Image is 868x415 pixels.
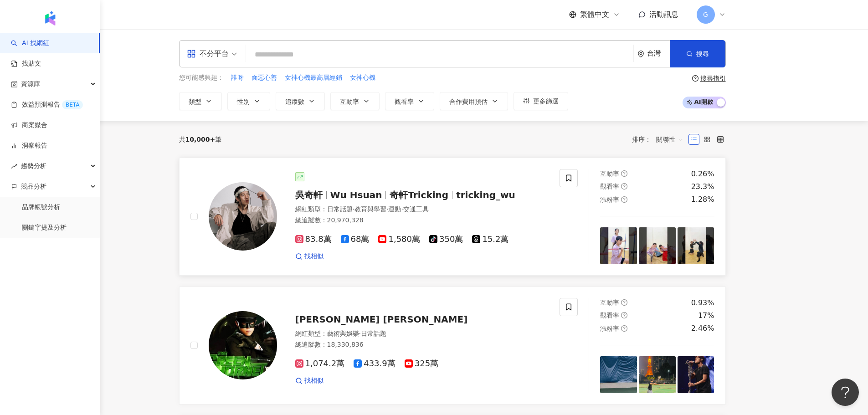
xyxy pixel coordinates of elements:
[600,227,637,264] img: post-image
[514,92,568,110] button: 更多篩選
[295,205,549,214] div: 網紅類型 ：
[600,170,619,177] span: 互動率
[187,46,229,61] div: 不分平台
[179,158,726,276] a: KOL Avatar吳奇軒Wu Hsuan奇軒Trickingtricking_wu網紅類型：日常話題·教育與學習·運動·交通工具總追蹤數：20,970,32883.8萬68萬1,580萬350...
[692,75,699,82] span: question-circle
[449,98,488,105] span: 合作費用預估
[656,132,683,147] span: 關聯性
[649,10,678,19] span: 活動訊息
[285,98,304,105] span: 追蹤數
[600,312,619,319] span: 觀看率
[251,73,277,83] button: 面惡心善
[304,252,324,261] span: 找相似
[361,330,386,337] span: 日常話題
[353,205,354,213] span: ·
[429,235,463,244] span: 350萬
[295,252,324,261] a: 找相似
[696,50,709,57] span: 搜尋
[340,98,359,105] span: 互動率
[179,92,222,110] button: 類型
[691,169,714,179] div: 0.26%
[327,330,359,337] span: 藝術與娛樂
[330,190,382,200] span: Wu Hsuan
[237,98,250,105] span: 性別
[621,183,627,190] span: question-circle
[395,98,414,105] span: 觀看率
[600,356,637,393] img: post-image
[385,92,434,110] button: 觀看率
[678,356,714,393] img: post-image
[189,98,201,105] span: 類型
[388,205,401,213] span: 運動
[533,97,559,105] span: 更多篩選
[252,73,277,82] span: 面惡心善
[21,176,46,197] span: 競品分析
[647,50,670,57] div: 台灣
[600,183,619,190] span: 觀看率
[179,136,222,143] div: 共 筆
[600,299,619,306] span: 互動率
[600,325,619,332] span: 漲粉率
[209,182,277,251] img: KOL Avatar
[832,379,859,406] iframe: Help Scout Beacon - Open
[11,121,47,130] a: 商案媒合
[621,170,627,177] span: question-circle
[295,340,549,349] div: 總追蹤數 ： 18,330,836
[621,325,627,332] span: question-circle
[276,92,325,110] button: 追蹤數
[187,49,196,58] span: appstore
[295,314,468,325] span: [PERSON_NAME] [PERSON_NAME]
[185,136,216,143] span: 10,000+
[327,205,353,213] span: 日常話題
[231,73,244,83] button: 誰呀
[284,73,343,83] button: 女神心機最高層經銷
[22,223,67,232] a: 關鍵字提及分析
[700,75,726,82] div: 搜尋指引
[621,299,627,306] span: question-circle
[580,10,609,20] span: 繁體中文
[639,356,676,393] img: post-image
[639,227,676,264] img: post-image
[11,39,49,48] a: searchAI 找網紅
[691,323,714,333] div: 2.46%
[670,40,725,67] button: 搜尋
[678,227,714,264] img: post-image
[330,92,380,110] button: 互動率
[295,359,345,369] span: 1,074.2萬
[179,73,224,82] span: 您可能感興趣：
[295,329,549,338] div: 網紅類型 ：
[349,73,376,83] button: 女神心機
[621,312,627,318] span: question-circle
[21,156,46,176] span: 趨勢分析
[295,376,324,385] a: 找相似
[472,235,508,244] span: 15.2萬
[11,141,47,150] a: 洞察報告
[11,100,83,109] a: 效益預測報告BETA
[304,376,324,385] span: 找相似
[621,196,627,203] span: question-circle
[209,311,277,379] img: KOL Avatar
[227,92,270,110] button: 性別
[285,73,342,82] span: 女神心機最高層經銷
[386,205,388,213] span: ·
[354,359,395,369] span: 433.9萬
[403,205,429,213] span: 交通工具
[295,235,332,244] span: 83.8萬
[43,11,57,26] img: logo icon
[632,132,688,147] div: 排序：
[11,163,17,169] span: rise
[295,216,549,225] div: 總追蹤數 ： 20,970,328
[703,10,708,20] span: G
[691,298,714,308] div: 0.93%
[359,330,361,337] span: ·
[179,287,726,405] a: KOL Avatar[PERSON_NAME] [PERSON_NAME]網紅類型：藝術與娛樂·日常話題總追蹤數：18,330,8361,074.2萬433.9萬325萬找相似互動率questi...
[691,195,714,205] div: 1.28%
[637,51,644,57] span: environment
[22,203,60,212] a: 品牌帳號分析
[390,190,448,200] span: 奇軒Tricking
[11,59,41,68] a: 找貼文
[21,74,40,94] span: 資源庫
[691,182,714,192] div: 23.3%
[401,205,403,213] span: ·
[440,92,508,110] button: 合作費用預估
